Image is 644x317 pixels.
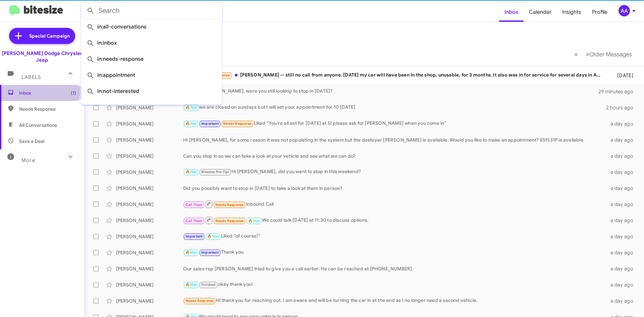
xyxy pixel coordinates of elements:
span: Call Them [185,203,203,207]
div: [PERSON_NAME] [116,298,183,304]
span: Bitesize Pro-Tip! [201,170,229,174]
div: a day ago [606,185,639,192]
span: Finished [201,282,216,287]
button: Previous [570,47,582,61]
span: 🔥 Hot [185,250,197,255]
div: [PERSON_NAME] [116,281,183,288]
div: 2 hours ago [606,104,639,111]
div: Can you stop in so we can take a look at your vehicle and see what we can do? [183,153,606,159]
span: Call Them [185,219,203,223]
div: [PERSON_NAME] -- still no call from anyone. [DATE] my car will have been in the shop, unusable, f... [183,71,606,79]
div: a day ago [606,281,639,288]
div: [PERSON_NAME] [116,233,183,240]
span: Older Messages [589,51,632,58]
div: Inbound Call [183,200,606,208]
span: 🔥 Hot [185,121,197,126]
span: » [586,50,589,58]
div: [PERSON_NAME] [116,185,183,192]
span: Important [201,121,219,126]
div: [PERSON_NAME] [116,169,183,175]
button: AA [613,5,637,16]
span: in:sold-verified [87,99,217,115]
a: Special Campaign [9,28,75,44]
div: okay thank you! [183,281,606,288]
div: [PERSON_NAME] [116,201,183,208]
div: a day ago [606,298,639,304]
div: a day ago [606,233,639,240]
div: a day ago [606,153,639,159]
span: in:appointment [87,67,217,83]
input: Search [81,3,222,19]
div: [PERSON_NAME], were you still looking to stop in [DATE]? [183,88,598,95]
span: Needs Response [223,121,252,126]
span: Special Campaign [29,33,70,39]
span: in:inbox [87,35,217,51]
div: [PERSON_NAME] [116,217,183,224]
span: Save a Deal [19,138,44,145]
span: Important [185,234,203,239]
span: 🔥 Hot [185,282,197,287]
div: [PERSON_NAME] [116,265,183,272]
div: a day ago [606,201,639,208]
a: Calendar [524,2,557,22]
div: Did you possibly want to stop in [DATE] to take a look at them in person? [183,185,606,192]
div: Thank you [183,249,606,256]
span: More [21,157,35,163]
span: (1) [71,90,76,96]
a: Insights [557,2,587,22]
nav: Page navigation example [571,47,636,61]
div: [PERSON_NAME] [116,249,183,256]
span: 🔥 Hot [185,105,197,110]
div: a day ago [606,137,639,143]
div: [DATE] [606,72,639,79]
span: in:all-conversations [87,19,217,35]
div: a day ago [606,265,639,272]
span: Inbox [19,90,76,96]
div: a day ago [606,217,639,224]
span: 🔥 Hot [185,170,197,174]
a: Profile [587,2,613,22]
span: Needs Response [215,219,244,223]
span: Labels [21,74,41,80]
a: Inbox [499,2,524,22]
div: Liked “of course!” [183,232,606,240]
div: a day ago [606,120,639,127]
span: 🔥 Hot [248,219,260,223]
div: Hi thank you for reaching out. I am aware and will be turning the car in at the end as I no longe... [183,297,606,305]
div: 29 minutes ago [598,88,639,95]
button: Next [582,47,636,61]
span: 🔥 Hot [207,234,219,239]
span: in:not-interested [87,83,217,99]
span: Important [201,250,219,255]
div: we are closed on sundays but I will set your appointment for 10 [DATE] [183,104,606,111]
div: AA [619,5,630,16]
span: « [574,50,578,58]
div: [PERSON_NAME] [116,104,183,111]
div: [PERSON_NAME] [116,137,183,143]
span: All Conversations [19,122,57,128]
div: Hi [PERSON_NAME], did you want to stop in this weekend? [183,168,606,176]
div: a day ago [606,169,639,175]
div: a day ago [606,249,639,256]
span: Needs Response [215,203,244,207]
div: Liked “You're all set for [DATE] at 5! please ask for [PERSON_NAME] when you come in” [183,120,606,127]
div: Hi [PERSON_NAME], for some reason it was not populating in the system but the destoyer [PERSON_NA... [183,137,606,143]
span: Needs Response [185,299,214,303]
div: Our sales rep [PERSON_NAME] tried to give you a call earlier. He can be reached at [PHONE_NUMBER] [183,265,606,272]
div: We could talk [DATE] at 11:30 to discuss options. [183,216,606,224]
span: in:needs-response [87,51,217,67]
div: [PERSON_NAME] [116,120,183,127]
span: Needs Response [19,106,76,112]
div: [PERSON_NAME] [116,153,183,159]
